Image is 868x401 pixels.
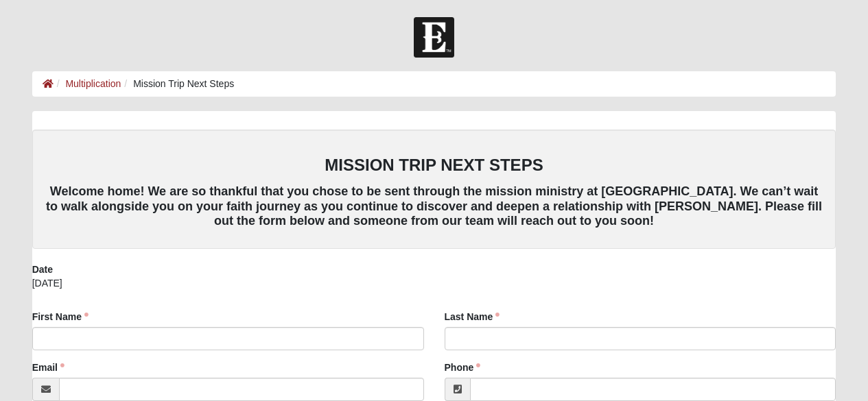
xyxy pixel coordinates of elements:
label: Last Name [445,310,500,324]
li: Mission Trip Next Steps [121,77,234,91]
h4: Welcome home! We are so thankful that you chose to be sent through the mission ministry at [GEOGR... [46,184,823,229]
label: Email [32,361,64,374]
label: Date [32,263,53,276]
img: Church of Eleven22 Logo [414,17,454,58]
label: Phone [445,361,481,374]
strong: MISSION TRIP NEXT STEPS [325,156,543,174]
div: [DATE] [32,276,836,300]
label: First Name [32,310,89,324]
a: Multiplication [65,78,121,89]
